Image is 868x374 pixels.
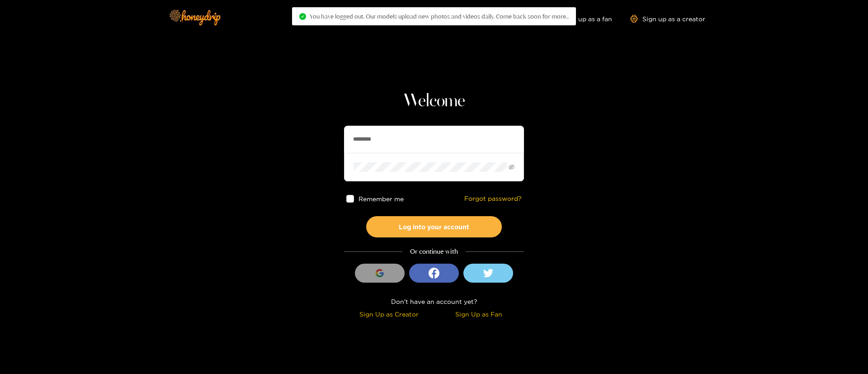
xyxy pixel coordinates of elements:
button: Log into your account [366,216,502,237]
a: Sign up as a creator [630,15,705,23]
div: Sign Up as Creator [346,309,432,319]
div: Sign Up as Fan [436,309,522,319]
h1: Welcome [344,90,524,112]
span: You have logged out. Our models upload new photos and videos daily. Come back soon for more.. [310,13,569,20]
a: Sign up as a fan [550,15,612,23]
a: Forgot password? [464,195,522,203]
span: eye-invisible [509,164,514,170]
div: Don't have an account yet? [344,296,524,307]
div: Or continue with [344,246,524,257]
span: Remember me [359,195,404,202]
span: check-circle [299,13,306,20]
